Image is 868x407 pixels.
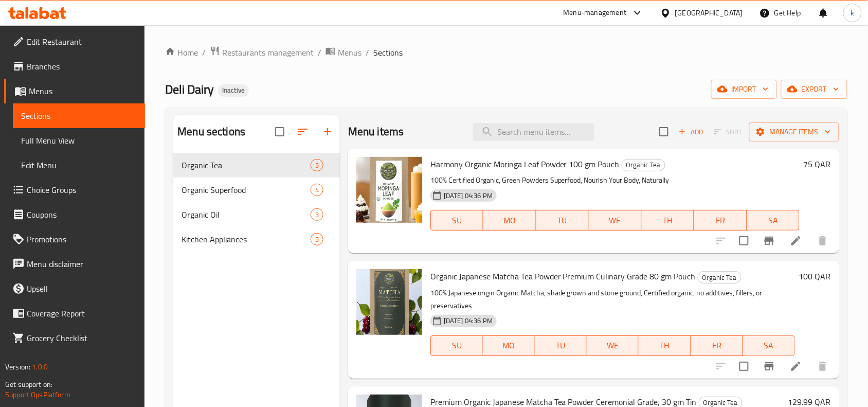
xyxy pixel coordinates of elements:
[675,7,743,19] div: [GEOGRAPHIC_DATA]
[269,121,291,143] span: Select all sections
[173,178,340,202] div: Organic Superfood4
[591,338,635,353] span: WE
[366,46,369,59] li: /
[27,282,137,295] span: Upsell
[810,228,835,253] button: delete
[173,153,340,178] div: Organic Tea5
[804,157,831,171] h6: 75 QAR
[311,235,323,244] span: 5
[535,335,587,356] button: TU
[182,233,311,245] span: Kitchen Appliances
[27,332,137,344] span: Grocery Checklist
[789,83,839,96] span: export
[675,124,708,140] span: Add item
[13,103,145,128] a: Sections
[4,301,145,326] a: Coverage Report
[743,335,795,356] button: SA
[487,213,532,228] span: MO
[210,46,314,59] a: Restaurants management
[757,354,782,379] button: Branch-specific-item
[318,46,321,59] li: /
[311,185,323,195] span: 4
[27,258,137,270] span: Menu disclaimer
[691,335,743,356] button: FR
[373,46,403,59] span: Sections
[733,230,755,252] span: Select to update
[27,184,137,196] span: Choice Groups
[222,46,314,59] span: Restaurants management
[315,119,340,144] button: Add section
[311,208,323,221] div: items
[4,79,145,103] a: Menus
[747,338,791,353] span: SA
[27,307,137,320] span: Coverage Report
[430,335,483,356] button: SU
[27,208,137,221] span: Coupons
[5,378,52,391] span: Get support on:
[694,210,747,231] button: FR
[653,121,675,143] span: Select section
[348,124,404,139] h2: Menu items
[757,228,782,253] button: Branch-specific-item
[165,46,198,59] a: Home
[587,335,639,356] button: WE
[698,271,742,284] div: Organic Tea
[430,210,483,231] button: SU
[698,272,741,284] span: Organic Tea
[338,46,361,59] span: Menus
[749,122,839,141] button: Manage items
[440,191,497,201] span: [DATE] 04:36 PM
[483,335,535,356] button: MO
[642,210,694,231] button: TH
[851,7,854,19] span: k
[708,124,749,140] span: Select section first
[4,202,145,227] a: Coupons
[677,126,705,138] span: Add
[182,159,311,171] div: Organic Tea
[430,269,696,284] span: Organic Japanese Matcha Tea Powder Premium Culinary Grade 80 gm Pouch
[435,338,479,353] span: SU
[173,149,340,256] nav: Menu sections
[790,235,802,247] a: Edit menu item
[593,213,637,228] span: WE
[757,126,831,138] span: Manage items
[440,316,497,326] span: [DATE] 04:36 PM
[4,276,145,301] a: Upsell
[643,338,686,353] span: TH
[291,119,315,144] span: Sort sections
[790,360,802,373] a: Edit menu item
[4,252,145,276] a: Menu disclaimer
[311,184,323,196] div: items
[622,159,665,171] span: Organic Tea
[646,213,690,228] span: TH
[698,213,743,228] span: FR
[799,269,831,284] h6: 100 QAR
[311,159,323,171] div: items
[751,213,795,228] span: SA
[356,269,422,335] img: Organic Japanese Matcha Tea Powder Premium Culinary Grade 80 gm Pouch
[589,210,641,231] button: WE
[473,123,594,141] input: search
[202,46,206,59] li: /
[536,210,589,231] button: TU
[487,338,531,353] span: MO
[4,54,145,79] a: Branches
[27,36,137,48] span: Edit Restaurant
[29,85,137,97] span: Menus
[747,210,800,231] button: SA
[430,287,795,312] p: 100% Japanese origin Organic Matcha, shade grown and stone ground, Certified organic, no additive...
[810,354,835,379] button: delete
[173,202,340,227] div: Organic Oil3
[639,335,691,356] button: TH
[430,156,620,172] span: Harmony Organic Moringa Leaf Powder 100 gm Pouch
[4,29,145,54] a: Edit Restaurant
[311,210,323,220] span: 3
[165,46,847,59] nav: breadcrumb
[435,213,479,228] span: SU
[173,227,340,252] div: Kitchen Appliances5
[182,184,311,196] div: Organic Superfood
[182,208,311,221] span: Organic Oil
[218,86,249,95] span: Inactive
